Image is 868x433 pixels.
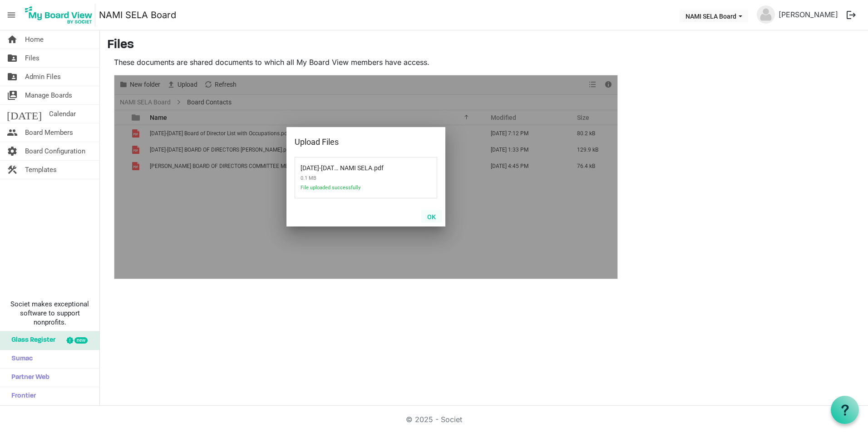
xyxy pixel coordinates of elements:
[49,105,76,123] span: Calendar
[7,30,18,49] span: home
[7,369,49,387] span: Partner Web
[22,4,99,26] a: My Board View Logo
[406,415,462,424] a: © 2025 - Societ
[842,5,861,25] button: logout
[74,337,88,344] div: new
[7,350,33,368] span: Sumac
[295,135,409,149] div: Upload Files
[301,185,396,196] span: File uploaded successfully
[421,210,442,223] button: OK
[25,161,57,179] span: Templates
[775,5,842,24] a: [PERSON_NAME]
[301,172,396,185] span: 0.1 MB
[107,38,861,53] h3: Files
[25,49,39,67] span: Files
[25,142,85,160] span: Board Configuration
[7,142,18,160] span: settings
[7,49,18,67] span: folder_shared
[7,68,18,86] span: folder_shared
[7,123,18,142] span: people
[7,387,36,405] span: Frontier
[114,57,618,68] p: These documents are shared documents to which all My Board View members have access.
[757,5,775,24] img: no-profile-picture.svg
[4,300,95,327] span: Societ makes exceptional software to support nonprofits.
[7,86,18,104] span: switch_account
[25,86,72,104] span: Manage Boards
[22,4,95,26] img: My Board View Logo
[25,68,61,86] span: Admin Files
[25,123,73,142] span: Board Members
[7,161,18,179] span: construction
[301,159,372,172] span: 2025-2026 BOARD OF DIRECTORS NAMI SELA.pdf
[680,10,748,22] button: NAMI SELA Board dropdownbutton
[25,30,44,49] span: Home
[99,6,176,24] a: NAMI SELA Board
[7,331,55,349] span: Glass Register
[3,6,20,24] span: menu
[7,105,42,123] span: [DATE]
